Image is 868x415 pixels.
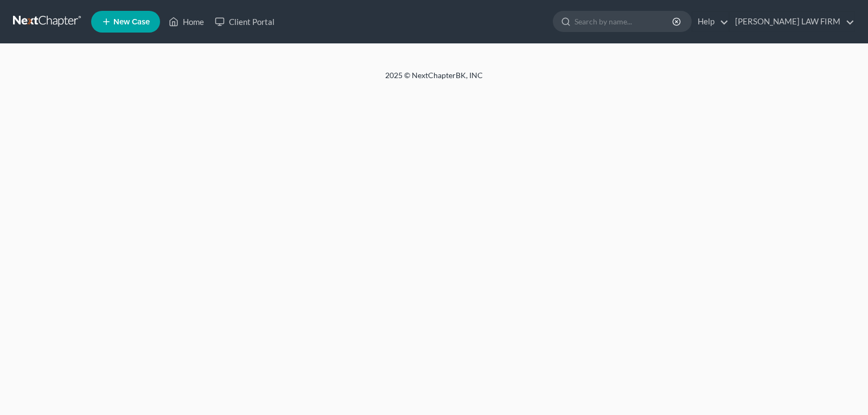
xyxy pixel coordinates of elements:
[692,12,729,31] a: Help
[125,70,743,90] div: 2025 © NextChapterBK, INC
[163,12,209,31] a: Home
[730,12,854,31] a: [PERSON_NAME] LAW FIRM
[209,12,280,31] a: Client Portal
[113,18,150,26] span: New Case
[575,11,674,31] input: Search by name...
